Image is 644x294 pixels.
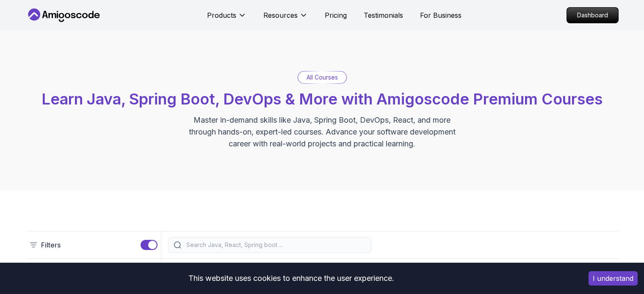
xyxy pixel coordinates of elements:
[41,90,603,108] span: Learn Java, Spring Boot, DevOps & More with Amigoscode Premium Courses
[6,269,576,288] div: This website uses cookies to enhance the user experience.
[180,114,464,150] p: Master in-demand skills like Java, Spring Boot, DevOps, React, and more through hands-on, expert-...
[307,73,338,82] p: All Courses
[207,10,246,27] button: Products
[263,10,308,27] button: Resources
[325,10,347,20] a: Pricing
[567,7,619,23] a: Dashboard
[364,10,403,20] a: Testimonials
[567,8,618,23] p: Dashboard
[589,271,638,286] button: Accept cookies
[185,241,366,249] input: Search Java, React, Spring boot ...
[263,10,298,20] p: Resources
[420,10,462,20] a: For Business
[41,240,61,250] p: Filters
[207,10,236,20] p: Products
